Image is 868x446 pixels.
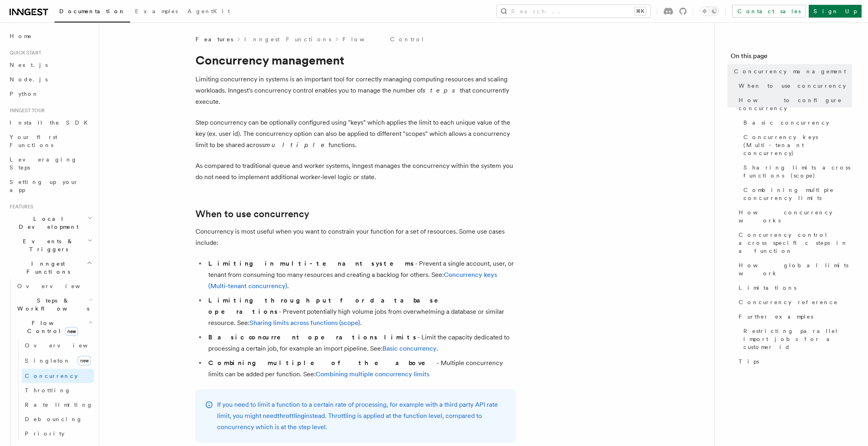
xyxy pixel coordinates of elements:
span: How to configure concurrency [739,96,852,112]
span: Restricting parallel import jobs for a customer id [743,327,852,351]
p: Step concurrency can be optionally configured using "keys" which applies the limit to each unique... [195,117,516,151]
button: Events & Triggers [6,234,94,256]
li: - Prevent a single account, user, or tenant from consuming too many resources and creating a back... [206,258,516,292]
h4: On this page [731,51,852,64]
span: Leveraging Steps [10,156,77,171]
p: Concurrency is most useful when you want to constrain your function for a set of resources. Some ... [195,226,516,248]
span: How global limits work [739,261,852,277]
span: Overview [25,342,107,349]
a: Setting up your app [6,175,94,197]
span: Concurrency control across specific steps in a function [739,231,852,255]
span: Throttling [25,387,71,394]
a: Concurrency keys (Multi-tenant concurrency) [740,130,852,160]
a: Further examples [735,309,852,324]
button: Inngest Functions [6,256,94,279]
span: Singleton [25,357,70,364]
h1: Concurrency management [195,53,516,67]
strong: Limiting in multi-tenant systems [208,260,415,267]
div: Flow Controlnew [14,338,94,441]
span: Inngest Functions [6,260,87,276]
a: Basic concurrency [383,345,437,352]
p: If you need to limit a function to a certain rate of processing, for example with a third party A... [217,399,506,433]
a: Concurrency control across specific steps in a function [735,228,852,258]
span: Inngest tour [6,107,45,114]
a: Inngest Functions [244,35,331,43]
a: When to use concurrency [735,79,852,93]
span: How concurrency works [739,208,852,224]
a: Leveraging Steps [6,152,94,175]
a: How concurrency works [735,205,852,228]
a: How global limits work [735,258,852,281]
a: Documentation [54,2,130,22]
button: Search...⌘K [497,5,650,18]
a: Restricting parallel import jobs for a customer id [740,324,852,354]
a: Concurrency [22,369,94,383]
span: Limitations [739,284,796,292]
span: Flow Control [14,319,88,335]
a: Combining multiple concurrency limits [316,370,429,378]
a: Next.js [6,58,94,72]
button: Steps & Workflows [14,293,94,316]
span: Node.js [10,76,48,83]
span: new [65,327,78,336]
a: Priority [22,426,94,441]
a: Singletonnew [22,353,94,369]
span: Priority [25,430,64,437]
span: Features [195,35,233,43]
span: Concurrency management [734,67,846,75]
span: Concurrency keys (Multi-tenant concurrency) [743,133,852,157]
span: Combining multiple concurrency limits [743,186,852,202]
a: Home [6,29,94,43]
a: Install the SDK [6,115,94,130]
em: steps [423,87,460,94]
span: Next.js [10,62,48,68]
span: Overview [17,283,100,289]
span: Examples [135,8,178,14]
a: Combining multiple concurrency limits [740,183,852,205]
a: Tips [735,354,852,369]
span: Concurrency [25,373,78,379]
a: throttling [277,412,304,420]
a: Flow Control [342,35,425,43]
span: Rate limiting [25,402,93,408]
em: multiple [265,141,328,149]
a: When to use concurrency [195,208,309,220]
a: Examples [130,2,183,22]
span: When to use concurrency [739,82,846,90]
a: Debouncing [22,412,94,426]
a: AgentKit [183,2,235,22]
a: Node.js [6,72,94,87]
li: - Multiple concurrency limits can be added per function. See: [206,357,516,380]
span: Debouncing [25,416,83,422]
span: Python [10,91,39,97]
a: Sign Up [809,5,862,18]
span: Steps & Workflows [14,297,89,313]
span: Home [10,32,32,40]
a: Overview [22,338,94,353]
span: Features [6,204,33,210]
span: Concurrency reference [739,298,838,306]
strong: Basic concurrent operations limits [208,333,417,341]
span: Quick start [6,50,41,56]
a: Concurrency management [731,64,852,79]
button: Flow Controlnew [14,316,94,338]
button: Local Development [6,212,94,234]
a: How to configure concurrency [735,93,852,115]
a: Throttling [22,383,94,398]
a: Overview [14,279,94,293]
a: Your first Functions [6,130,94,152]
kbd: ⌘K [634,7,646,15]
span: new [78,356,91,365]
li: - Limit the capacity dedicated to processing a certain job, for example an import pipeline. See: . [206,332,516,354]
p: Limiting concurrency in systems is an important tool for correctly managing computing resources a... [195,74,516,107]
a: Limitations [735,281,852,295]
span: Your first Functions [10,134,57,148]
span: Setting up your app [10,179,79,193]
strong: Combining multiple of the above [208,359,437,367]
span: Events & Triggers [6,237,87,253]
span: Documentation [59,8,125,14]
span: Basic concurrency [743,119,829,127]
span: Local Development [6,215,87,231]
span: Install the SDK [10,119,93,126]
a: Rate limiting [22,398,94,412]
